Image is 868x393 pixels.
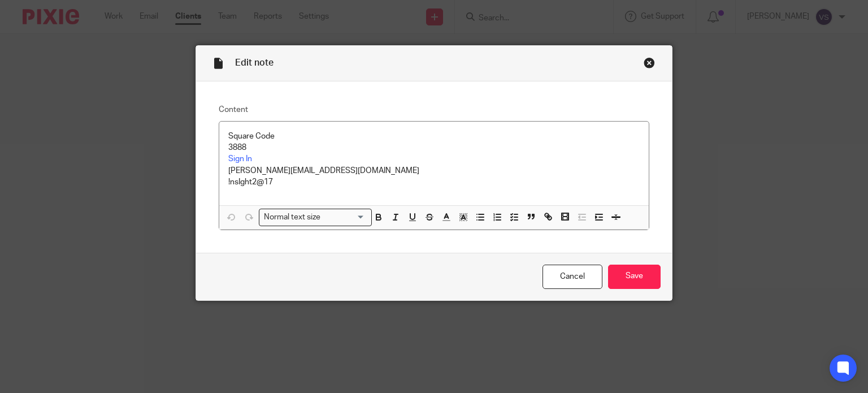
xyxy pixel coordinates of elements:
[644,57,655,68] div: Close this dialog window
[608,265,661,289] input: Save
[259,209,372,226] div: Search for option
[235,58,274,67] span: Edit note
[219,104,650,115] label: Content
[262,211,323,223] span: Normal text size
[228,131,640,142] p: Square Code
[228,155,252,163] a: Sign In
[228,176,640,188] p: !nsIght2@17
[324,211,365,223] input: Search for option
[228,165,640,176] p: [PERSON_NAME][EMAIL_ADDRESS][DOMAIN_NAME]
[228,142,640,153] p: 3888
[542,265,602,289] a: Cancel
